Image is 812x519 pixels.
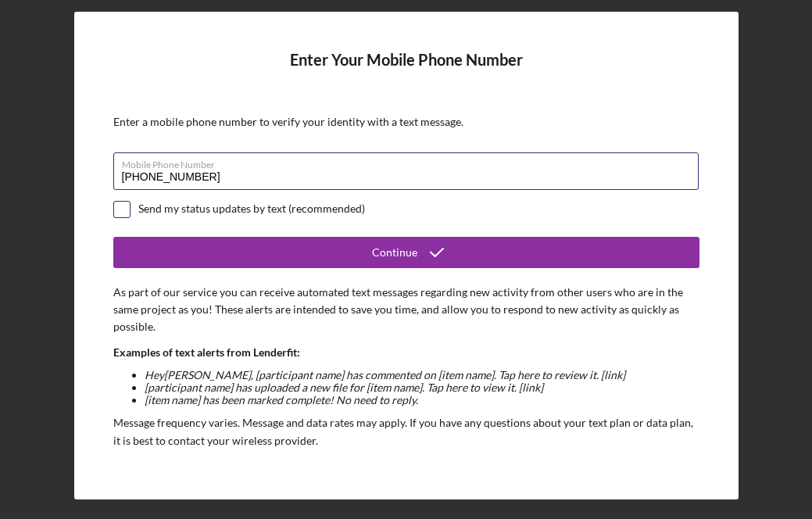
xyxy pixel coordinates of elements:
li: [item name] has been marked complete! No need to reply. [145,394,699,406]
p: As part of our service you can receive automated text messages regarding new activity from other ... [113,284,699,336]
div: Send my status updates by text (recommended) [138,202,365,215]
li: [participant name] has uploaded a new file for [item name]. Tap here to view it. [link] [145,381,699,394]
label: Mobile Phone Number [122,153,699,170]
h4: Enter Your Mobile Phone Number [113,51,699,92]
p: By providing your phone number, and selecting the option above, you agree to receive text message... [113,457,699,510]
p: Examples of text alerts from Lenderfit: [113,344,699,361]
li: Hey [PERSON_NAME] , [participant name] has commented on [item name]. Tap here to review it. [link] [145,369,699,381]
button: Continue [113,237,699,268]
div: Enter a mobile phone number to verify your identity with a text message. [113,116,699,128]
div: Continue [372,237,417,268]
p: Message frequency varies. Message and data rates may apply. If you have any questions about your ... [113,414,699,449]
